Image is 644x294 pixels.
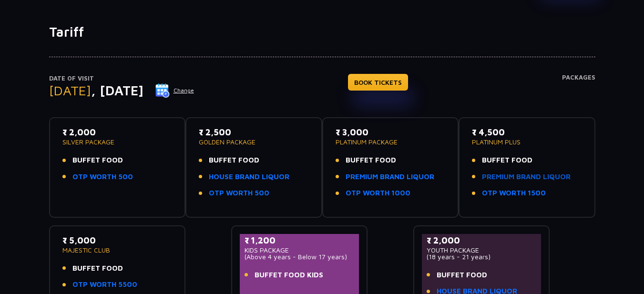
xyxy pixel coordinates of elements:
a: OTP WORTH 5500 [72,279,137,290]
p: ₹ 1,200 [245,234,355,247]
span: BUFFET FOOD [346,155,396,166]
a: OTP WORTH 1000 [346,188,410,199]
p: ₹ 4,500 [472,126,582,139]
span: BUFFET FOOD KIDS [255,270,323,281]
h4: Packages [562,74,595,108]
a: PREMIUM BRAND LIQUOR [346,172,434,182]
span: BUFFET FOOD [72,263,123,274]
h1: Tariff [49,24,595,40]
button: Change [155,83,194,98]
p: PLATINUM PLUS [472,139,582,145]
a: PREMIUM BRAND LIQUOR [482,172,571,182]
p: KIDS PACKAGE [245,247,355,253]
span: BUFFET FOOD [437,270,487,281]
p: GOLDEN PACKAGE [199,139,309,145]
p: ₹ 2,000 [62,126,173,139]
a: OTP WORTH 500 [209,188,269,199]
p: ₹ 2,500 [199,126,309,139]
p: PLATINUM PACKAGE [336,139,446,145]
a: BOOK TICKETS [348,74,408,91]
p: ₹ 5,000 [62,234,173,247]
span: BUFFET FOOD [482,155,532,166]
a: OTP WORTH 1500 [482,188,546,199]
span: BUFFET FOOD [209,155,259,166]
p: ₹ 3,000 [336,126,446,139]
p: MAJESTIC CLUB [62,247,173,253]
span: [DATE] [49,82,91,98]
span: , [DATE] [91,82,143,98]
p: Date of Visit [49,74,194,83]
p: YOUTH PACKAGE [427,247,537,253]
a: OTP WORTH 500 [72,172,133,182]
p: ₹ 2,000 [427,234,537,247]
p: SILVER PACKAGE [62,139,173,145]
a: HOUSE BRAND LIQUOR [209,172,289,182]
span: BUFFET FOOD [72,155,123,166]
p: (Above 4 years - Below 17 years) [245,253,355,260]
p: (18 years - 21 years) [427,253,537,260]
